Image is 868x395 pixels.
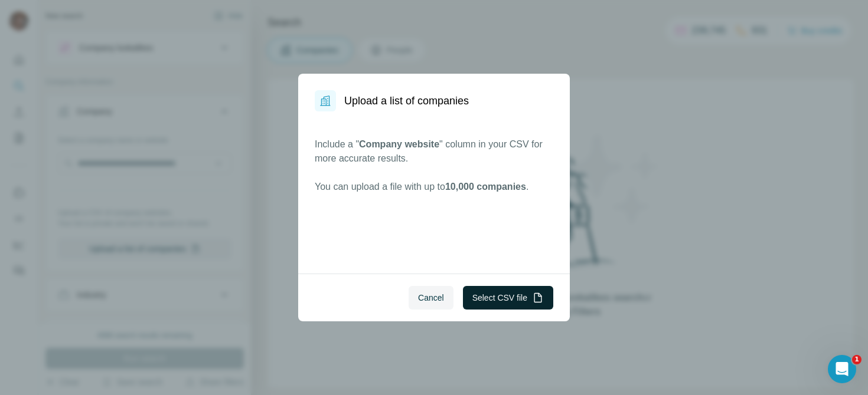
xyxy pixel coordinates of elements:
button: Cancel [409,286,453,310]
span: Cancel [418,292,444,304]
p: You can upload a file with up to . [315,180,553,194]
iframe: Intercom live chat [828,355,856,383]
span: Company website [359,139,439,149]
span: 1 [852,355,862,364]
p: Include a " " column in your CSV for more accurate results. [315,137,553,166]
button: Select CSV file [463,286,553,310]
h1: Upload a list of companies [344,93,469,109]
span: 10,000 companies [445,182,526,192]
